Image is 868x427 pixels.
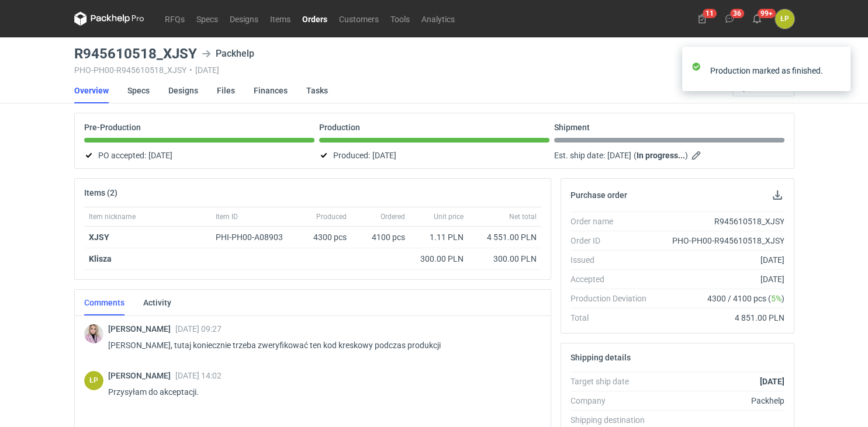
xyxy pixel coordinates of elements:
[570,190,627,200] h2: Purchase order
[372,148,396,162] span: [DATE]
[108,371,175,380] span: [PERSON_NAME]
[656,254,784,266] div: [DATE]
[84,148,314,162] div: PO accepted:
[570,395,656,407] div: Company
[84,123,141,132] p: Pre-Production
[127,78,150,103] a: Specs
[189,65,192,75] span: •
[296,12,333,26] a: Orders
[89,232,109,242] a: XJSY
[554,148,784,162] div: Est. ship date:
[381,212,405,221] span: Ordered
[108,338,532,352] p: [PERSON_NAME], tutaj koniecznie trzeba zweryfikować ten kod kreskowy podczas produkcji
[570,376,656,387] div: Target ship date
[148,148,172,162] span: [DATE]
[473,231,537,243] div: 4 551.00 PLN
[168,78,198,103] a: Designs
[656,216,784,227] div: R945610518_XJSY
[89,212,136,221] span: Item nickname
[84,290,125,315] a: Comments
[770,188,784,202] button: Download PO
[159,12,191,26] a: RFQs
[89,254,112,263] strong: Klisza
[224,12,264,26] a: Designs
[108,385,532,399] p: Przysyłam do akceptacji.
[759,377,784,386] strong: [DATE]
[656,235,784,247] div: PHO-PH00-R945610518_XJSY
[570,414,656,426] div: Shipping destination
[570,273,656,285] div: Accepted
[414,253,464,265] div: 300.00 PLN
[693,9,711,28] button: 11
[191,12,224,26] a: Specs
[216,231,294,243] div: PHI-PH00-A08903
[74,78,109,103] a: Overview
[319,123,360,132] p: Production
[84,371,103,390] div: Łukasz Postawa
[473,253,537,265] div: 300.00 PLN
[570,216,656,227] div: Order name
[175,371,222,380] span: [DATE] 14:02
[685,151,688,160] em: )
[570,353,631,362] h2: Shipping details
[84,371,103,390] figcaption: ŁP
[509,212,537,221] span: Net total
[748,9,766,28] button: 99+
[690,148,704,162] button: Edit estimated shipping date
[254,78,288,103] a: Finances
[414,231,464,243] div: 1.11 PLN
[656,395,784,407] div: Packhelp
[316,212,347,221] span: Produced
[434,212,464,221] span: Unit price
[656,273,784,285] div: [DATE]
[775,9,794,29] button: ŁP
[175,324,222,334] span: [DATE] 09:27
[570,235,656,247] div: Order ID
[634,151,637,160] em: (
[74,12,144,26] svg: Packhelp Pro
[707,293,784,304] span: 4300 / 4100 pcs ( )
[299,227,351,248] div: 4300 pcs
[775,9,794,29] div: Łukasz Postawa
[84,324,103,343] img: Klaudia Wiśniewska
[306,78,328,103] a: Tasks
[570,254,656,266] div: Issued
[570,293,656,304] div: Production Deviation
[84,188,117,197] h2: Items (2)
[264,12,296,26] a: Items
[416,12,461,26] a: Analytics
[74,65,691,75] div: PHO-PH00-R945610518_XJSY [DATE]
[656,312,784,324] div: 4 851.00 PLN
[143,290,171,315] a: Activity
[202,47,254,61] div: Packhelp
[74,47,197,61] h3: R945610518_XJSY
[833,64,841,77] button: close
[319,148,549,162] div: Produced:
[637,151,685,160] strong: In progress...
[554,123,590,132] p: Shipment
[710,65,833,77] div: Production marked as finished.
[333,12,385,26] a: Customers
[607,148,631,162] span: [DATE]
[770,294,781,303] span: 5%
[570,312,656,324] div: Total
[217,78,235,103] a: Files
[108,324,175,334] span: [PERSON_NAME]
[720,9,739,28] button: 36
[351,227,410,248] div: 4100 pcs
[216,212,238,221] span: Item ID
[385,12,416,26] a: Tools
